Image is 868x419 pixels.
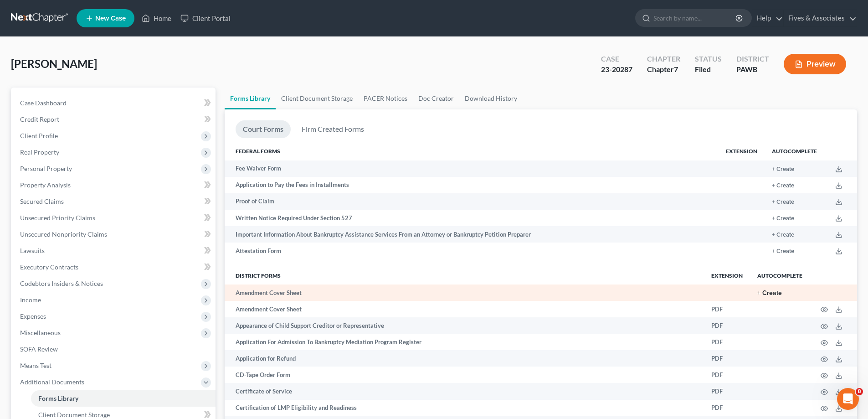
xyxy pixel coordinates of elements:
[704,266,750,285] th: Extension
[13,226,216,243] a: Unsecured Nonpriority Claims
[20,345,58,353] span: SOFA Review
[704,367,750,383] td: PDF
[772,248,794,254] button: + Create
[225,285,704,301] td: Amendment Cover Sheet
[704,383,750,399] td: PDF
[225,400,704,416] td: Certification of LMP Eligibility and Readiness
[772,216,794,222] button: + Create
[225,243,719,259] td: Attestation Form
[20,230,107,238] span: Unsecured Nonpriority Claims
[13,243,216,259] a: Lawsuits
[20,197,64,205] span: Secured Claims
[459,88,523,109] a: Download History
[719,142,765,160] th: Extension
[236,120,291,138] a: Court Forms
[38,411,110,419] span: Client Document Storage
[13,193,216,210] a: Secured Claims
[13,210,216,226] a: Unsecured Priority Claims
[20,132,58,140] span: Client Profile
[704,350,750,367] td: PDF
[20,279,103,287] span: Codebtors Insiders & Notices
[653,10,737,26] input: Search by name...
[13,259,216,275] a: Executory Contracts
[13,177,216,193] a: Property Analysis
[225,317,704,334] td: Appearance of Child Support Creditor or Representative
[772,232,794,238] button: + Create
[31,390,216,407] a: Forms Library
[358,88,413,109] a: PACER Notices
[20,329,61,336] span: Miscellaneous
[784,54,846,74] button: Preview
[176,10,235,26] a: Client Portal
[20,247,45,254] span: Lawsuits
[20,115,59,123] span: Credit Report
[695,54,722,64] div: Status
[765,142,824,160] th: Autocomplete
[225,266,704,285] th: District forms
[695,64,722,75] div: Filed
[137,10,176,26] a: Home
[20,312,46,320] span: Expenses
[225,177,719,193] td: Application to Pay the Fees in Installments
[13,111,216,128] a: Credit Report
[674,65,678,73] span: 7
[20,99,67,107] span: Case Dashboard
[772,199,794,205] button: + Create
[225,160,719,177] td: Fee Waiver Form
[647,64,680,75] div: Chapter
[757,290,782,296] button: + Create
[225,226,719,243] td: Important Information About Bankruptcy Assistance Services From an Attorney or Bankruptcy Petitio...
[225,193,719,210] td: Proof of Claim
[20,263,78,271] span: Executory Contracts
[704,301,750,317] td: PDF
[750,266,810,285] th: Autocomplete
[20,378,84,386] span: Additional Documents
[20,296,41,304] span: Income
[20,181,71,189] span: Property Analysis
[225,210,719,226] td: Written Notice Required Under Section 527
[225,334,704,350] td: Application For Admission To Bankruptcy Mediation Program Register
[276,88,358,109] a: Client Document Storage
[20,214,95,222] span: Unsecured Priority Claims
[225,350,704,367] td: Application for Refund
[38,394,78,402] span: Forms Library
[13,341,216,357] a: SOFA Review
[601,64,632,75] div: 23-20287
[225,383,704,399] td: Certificate of Service
[837,388,859,410] iframe: Intercom live chat
[784,10,857,26] a: Fives & Associates
[95,15,126,22] span: New Case
[856,388,863,395] span: 8
[20,165,72,172] span: Personal Property
[294,120,371,138] a: Firm Created Forms
[13,95,216,111] a: Case Dashboard
[225,88,276,109] a: Forms Library
[772,166,794,172] button: + Create
[736,64,769,75] div: PAWB
[772,183,794,189] button: + Create
[20,362,51,369] span: Means Test
[20,148,59,156] span: Real Property
[225,301,704,317] td: Amendment Cover Sheet
[704,334,750,350] td: PDF
[413,88,459,109] a: Doc Creator
[601,54,632,64] div: Case
[11,57,97,70] span: [PERSON_NAME]
[704,400,750,416] td: PDF
[752,10,783,26] a: Help
[704,317,750,334] td: PDF
[225,142,719,160] th: Federal Forms
[647,54,680,64] div: Chapter
[736,54,769,64] div: District
[225,367,704,383] td: CD-Tape Order Form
